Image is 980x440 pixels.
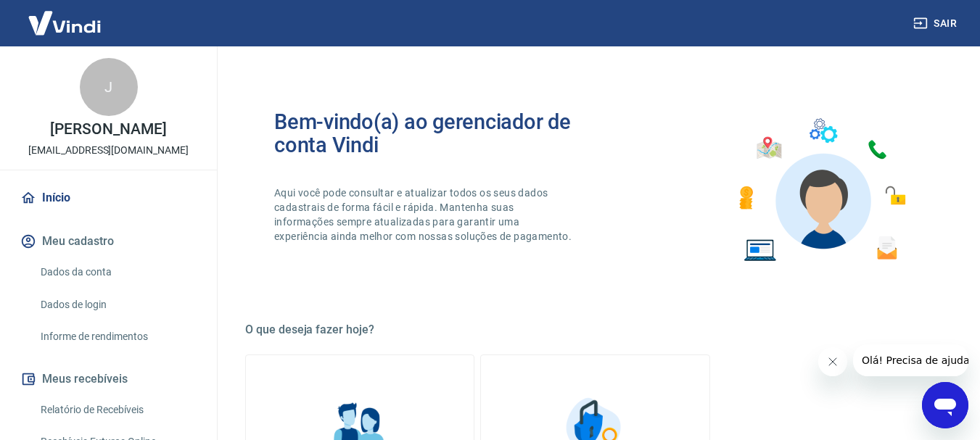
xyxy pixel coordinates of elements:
[35,322,199,352] a: Informe de rendimentos
[17,225,199,257] button: Meu cadastro
[80,58,138,116] div: J
[726,110,916,270] img: Imagem de um avatar masculino com diversos icones exemplificando as funcionalidades do gerenciado...
[274,186,575,244] p: Aqui você pode consultar e atualizar todos os seus dados cadastrais de forma fácil e rápida. Mant...
[818,347,847,376] iframe: Fechar mensagem
[50,122,166,137] p: [PERSON_NAME]
[910,10,963,37] button: Sair
[35,290,199,320] a: Dados de login
[17,182,199,214] a: Início
[17,363,199,395] button: Meus recebíveis
[35,395,199,425] a: Relatório de Recebíveis
[35,257,199,287] a: Dados da conta
[9,10,122,22] span: Olá! Precisa de ajuda?
[28,143,189,158] p: [EMAIL_ADDRESS][DOMAIN_NAME]
[274,110,596,157] h2: Bem-vindo(a) ao gerenciador de conta Vindi
[245,323,945,337] h5: O que deseja fazer hoje?
[17,1,112,45] img: Vindi
[853,344,968,376] iframe: Mensagem da empresa
[922,382,968,428] iframe: Botão para abrir a janela de mensagens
